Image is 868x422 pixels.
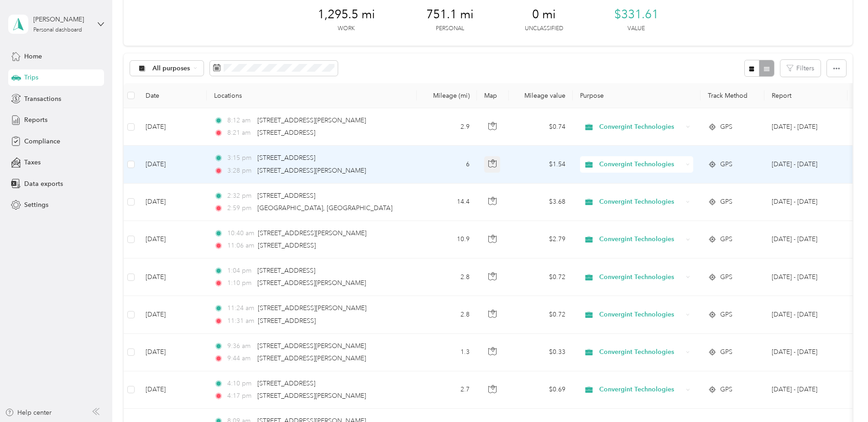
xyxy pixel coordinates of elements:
p: Value [627,25,645,33]
th: Purpose [573,83,701,108]
span: [GEOGRAPHIC_DATA], [GEOGRAPHIC_DATA] [257,204,392,212]
span: Data exports [24,179,63,189]
td: Sep 1 - 30, 2025 [764,108,847,146]
span: 4:17 pm [227,391,253,401]
span: Reports [24,115,47,125]
span: Home [24,52,42,61]
span: 0 mi [532,7,556,22]
td: Aug 1 - 31, 2025 [764,296,847,333]
span: [STREET_ADDRESS][PERSON_NAME] [258,229,366,237]
span: GPS [720,234,732,244]
span: Convergint Technologies [599,122,683,132]
td: 2.8 [417,258,477,296]
span: 8:21 am [227,128,253,138]
td: Aug 1 - 31, 2025 [764,258,847,296]
td: 1.3 [417,334,477,371]
span: [STREET_ADDRESS] [257,154,315,162]
span: GPS [720,159,732,169]
td: 10.9 [417,221,477,258]
span: 11:24 am [227,303,254,313]
span: [STREET_ADDRESS] [257,129,315,137]
td: [DATE] [138,221,207,258]
span: [STREET_ADDRESS] [258,242,316,249]
td: $0.33 [509,334,573,371]
span: GPS [720,197,732,207]
td: Aug 1 - 31, 2025 [764,334,847,371]
iframe: Everlance-gr Chat Button Frame [817,371,868,422]
span: [STREET_ADDRESS][PERSON_NAME] [257,116,366,124]
div: [PERSON_NAME] [33,15,90,24]
td: [DATE] [138,258,207,296]
span: Taxes [24,158,41,167]
td: $0.72 [509,258,573,296]
span: Convergint Technologies [599,159,683,169]
span: GPS [720,385,732,395]
span: [STREET_ADDRESS][PERSON_NAME] [257,392,366,400]
span: 11:06 am [227,241,254,251]
p: Personal [436,25,464,33]
td: [DATE] [138,146,207,183]
span: 1:04 pm [227,266,253,276]
span: Transactions [24,94,61,104]
span: Convergint Technologies [599,347,683,357]
span: 4:10 pm [227,379,253,389]
span: 3:15 pm [227,153,253,163]
span: [STREET_ADDRESS][PERSON_NAME] [257,354,366,362]
span: Convergint Technologies [599,234,683,244]
td: 14.4 [417,184,477,221]
td: 2.8 [417,296,477,333]
span: [STREET_ADDRESS][PERSON_NAME] [257,279,366,287]
th: Track Method [701,83,764,108]
span: All purposes [152,65,190,72]
span: 8:12 am [227,116,253,126]
span: GPS [720,272,732,282]
span: 9:36 am [227,341,253,351]
th: Locations [207,83,417,108]
span: 1:10 pm [227,278,253,288]
td: [DATE] [138,371,207,409]
td: [DATE] [138,334,207,371]
th: Report [764,83,847,108]
td: $0.72 [509,296,573,333]
span: 751.1 mi [426,7,474,22]
span: GPS [720,310,732,320]
span: $331.61 [614,7,659,22]
span: GPS [720,347,732,357]
td: 6 [417,146,477,183]
td: [DATE] [138,296,207,333]
span: Convergint Technologies [599,310,683,320]
span: Convergint Technologies [599,385,683,395]
span: 10:40 am [227,228,254,238]
span: 2:32 pm [227,191,253,201]
span: 1,295.5 mi [318,7,375,22]
span: [STREET_ADDRESS] [257,267,315,274]
span: GPS [720,122,732,132]
div: Personal dashboard [33,27,82,33]
span: [STREET_ADDRESS] [258,317,316,325]
td: Sep 1 - 30, 2025 [764,146,847,183]
td: Aug 1 - 31, 2025 [764,371,847,409]
td: 2.7 [417,371,477,409]
td: [DATE] [138,184,207,221]
span: [STREET_ADDRESS][PERSON_NAME] [258,304,366,312]
th: Date [138,83,207,108]
p: Unclassified [525,25,563,33]
span: Trips [24,73,38,82]
button: Filters [780,60,821,77]
span: [STREET_ADDRESS][PERSON_NAME] [257,167,366,174]
p: Work [338,25,355,33]
span: Convergint Technologies [599,272,683,282]
td: Sep 1 - 30, 2025 [764,221,847,258]
span: [STREET_ADDRESS][PERSON_NAME] [257,342,366,350]
span: [STREET_ADDRESS] [257,192,315,200]
td: [DATE] [138,108,207,146]
td: $3.68 [509,184,573,221]
span: 11:31 am [227,316,254,326]
td: Sep 1 - 30, 2025 [764,184,847,221]
span: Settings [24,200,48,210]
span: Convergint Technologies [599,197,683,207]
span: 2:59 pm [227,203,253,213]
button: Help center [5,408,52,417]
span: 9:44 am [227,353,253,364]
